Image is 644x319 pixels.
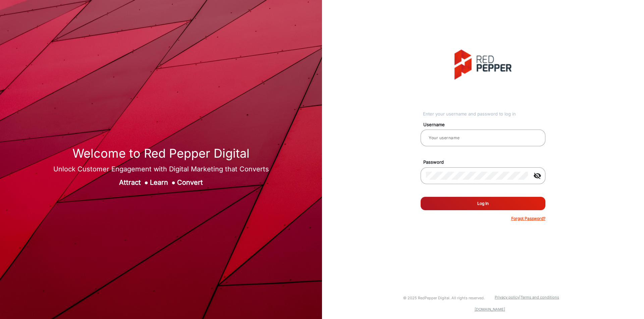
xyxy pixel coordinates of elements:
img: vmg-logo [454,50,512,80]
input: Your username [426,134,540,142]
a: Privacy policy [495,295,519,300]
mat-label: Username [418,122,553,128]
span: ● [144,178,148,186]
div: Attract Learn Convert [53,177,269,187]
div: Enter your username and password to log in [423,111,545,117]
p: Forgot Password? [511,216,545,222]
a: Terms and conditions [521,295,559,300]
span: ● [171,178,175,186]
div: Unlock Customer Engagement with Digital Marketing that Converts [53,164,269,174]
mat-label: Password [418,159,553,166]
a: [DOMAIN_NAME] [475,307,505,312]
a: | [519,295,521,300]
small: © 2025 RedPepper Digital. All rights reserved. [403,296,485,300]
h1: Welcome to Red Pepper Digital [53,146,269,161]
mat-icon: visibility_off [529,172,545,180]
button: Log In [421,197,545,210]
